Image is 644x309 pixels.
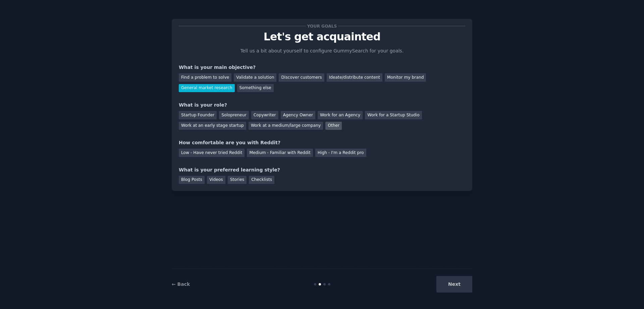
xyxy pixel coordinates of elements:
[179,149,245,157] div: Low - Have never tried Reddit
[306,23,338,30] span: Your goals
[179,111,217,119] div: Startup Founder
[251,111,278,119] div: Copywriter
[179,122,246,130] div: Work at an early stage startup
[179,64,465,71] div: What is your main objective?
[327,73,382,82] div: Ideate/distribute content
[234,73,276,82] div: Validate a solution
[179,102,465,109] div: What is your role?
[228,176,247,184] div: Stories
[179,166,465,173] div: What is your preferred learning style?
[219,111,249,119] div: Solopreneur
[249,176,274,184] div: Checklists
[385,73,426,82] div: Monitor my brand
[315,149,366,157] div: High - I'm a Reddit pro
[172,281,190,287] a: ← Back
[179,31,465,43] p: Let's get acquainted
[179,84,235,92] div: General market research
[179,73,231,82] div: Find a problem to solve
[237,47,407,54] p: Tell us a bit about yourself to configure GummySearch for your goals.
[365,111,422,119] div: Work for a Startup Studio
[249,122,323,130] div: Work at a medium/large company
[281,111,315,119] div: Agency Owner
[179,139,465,146] div: How comfortable are you with Reddit?
[179,176,205,184] div: Blog Posts
[207,176,225,184] div: Videos
[279,73,324,82] div: Discover customers
[318,111,363,119] div: Work for an Agency
[237,84,274,92] div: Something else
[247,149,313,157] div: Medium - Familiar with Reddit
[325,122,342,130] div: Other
